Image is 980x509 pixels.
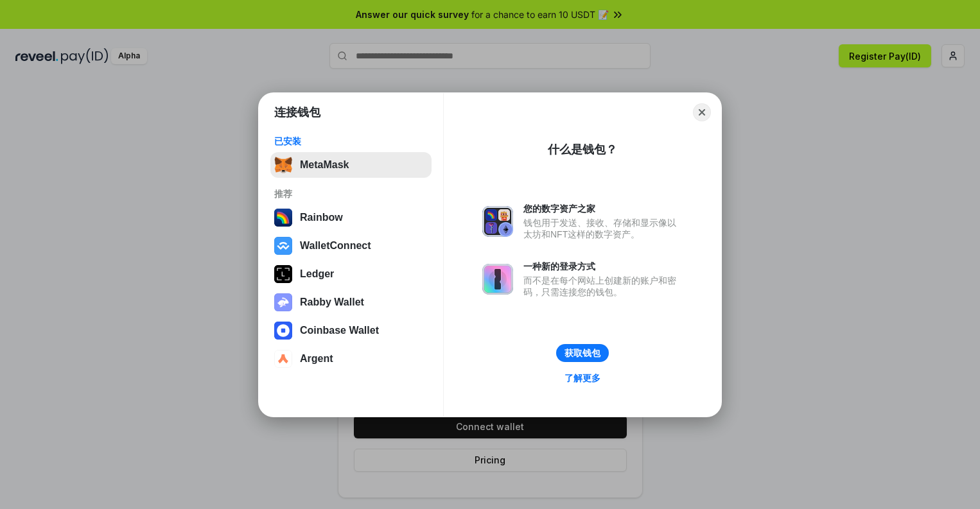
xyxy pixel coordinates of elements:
img: svg+xml,%3Csvg%20xmlns%3D%22http%3A%2F%2Fwww.w3.org%2F2000%2Fsvg%22%20fill%3D%22none%22%20viewBox... [482,264,513,295]
button: Rainbow [270,205,432,230]
img: svg+xml,%3Csvg%20width%3D%2228%22%20height%3D%2228%22%20viewBox%3D%220%200%2028%2028%22%20fill%3D... [274,350,292,368]
img: svg+xml,%3Csvg%20width%3D%22120%22%20height%3D%22120%22%20viewBox%3D%220%200%20120%20120%22%20fil... [274,209,292,227]
div: Argent [300,353,333,365]
img: svg+xml,%3Csvg%20fill%3D%22none%22%20height%3D%2233%22%20viewBox%3D%220%200%2035%2033%22%20width%... [274,156,292,174]
div: Rainbow [300,212,343,223]
img: svg+xml,%3Csvg%20width%3D%2228%22%20height%3D%2228%22%20viewBox%3D%220%200%2028%2028%22%20fill%3D... [274,237,292,255]
div: MetaMask [300,159,349,171]
div: 钱包用于发送、接收、存储和显示像以太坊和NFT这样的数字资产。 [523,217,683,240]
div: Coinbase Wallet [300,325,379,336]
img: svg+xml,%3Csvg%20xmlns%3D%22http%3A%2F%2Fwww.w3.org%2F2000%2Fsvg%22%20width%3D%2228%22%20height%3... [274,265,292,283]
button: MetaMask [270,152,432,178]
div: 您的数字资产之家 [523,203,683,214]
div: 了解更多 [564,372,600,384]
div: Rabby Wallet [300,297,364,308]
div: 已安装 [274,135,428,147]
img: svg+xml,%3Csvg%20xmlns%3D%22http%3A%2F%2Fwww.w3.org%2F2000%2Fsvg%22%20fill%3D%22none%22%20viewBox... [274,293,292,311]
div: 一种新的登录方式 [523,261,683,272]
button: Close [693,103,711,121]
button: 获取钱包 [556,344,609,362]
button: WalletConnect [270,233,432,259]
h1: 连接钱包 [274,105,320,120]
div: WalletConnect [300,240,371,252]
img: svg+xml,%3Csvg%20width%3D%2228%22%20height%3D%2228%22%20viewBox%3D%220%200%2028%2028%22%20fill%3D... [274,322,292,340]
div: 推荐 [274,188,428,200]
button: Coinbase Wallet [270,318,432,343]
div: 而不是在每个网站上创建新的账户和密码，只需连接您的钱包。 [523,275,683,298]
a: 了解更多 [557,370,608,386]
button: Ledger [270,261,432,287]
button: Rabby Wallet [270,289,432,315]
div: 获取钱包 [564,347,600,359]
div: Ledger [300,268,334,280]
div: 什么是钱包？ [548,142,617,157]
img: svg+xml,%3Csvg%20xmlns%3D%22http%3A%2F%2Fwww.w3.org%2F2000%2Fsvg%22%20fill%3D%22none%22%20viewBox... [482,206,513,237]
button: Argent [270,346,432,372]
